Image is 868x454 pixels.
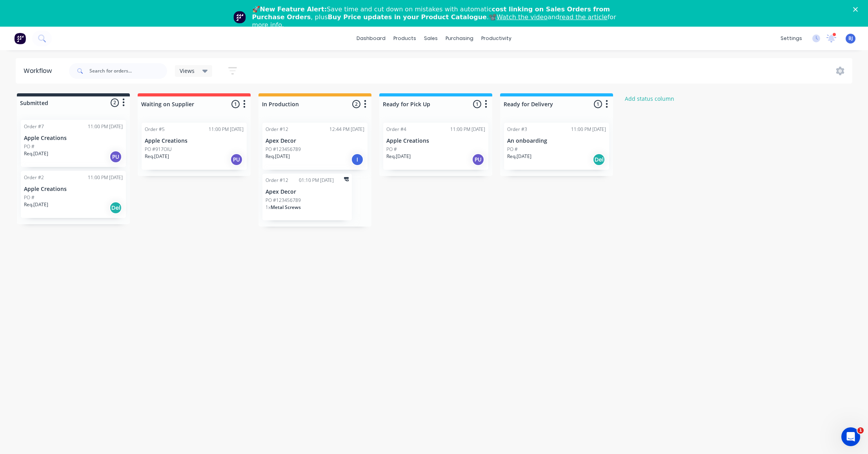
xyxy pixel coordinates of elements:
[262,123,368,170] div: Order #1212:44 PM [DATE]Apex DecorPO #123456789Req.[DATE]I
[230,153,243,166] div: PU
[266,153,290,160] p: Req. [DATE]
[386,138,485,144] p: Apple Creations
[351,153,364,166] div: I
[24,150,48,157] p: Req. [DATE]
[266,189,349,195] p: Apex Decor
[477,33,515,44] div: productivity
[442,33,477,44] div: purchasing
[271,204,301,211] span: Metal Screws
[145,126,165,133] div: Order #5
[209,126,244,133] div: 11:00 PM [DATE]
[593,153,605,166] div: Del
[266,177,288,184] div: Order #12
[21,171,126,218] div: Order #211:00 PM [DATE]Apple CreationsPO #Req.[DATE]Del
[848,35,853,42] span: BJ
[233,11,246,24] img: Profile image for Team
[145,153,169,160] p: Req. [DATE]
[145,138,244,144] p: Apple Creations
[252,5,610,21] b: cost linking on Sales Orders from Purchase Orders
[24,135,123,142] p: Apple Creations
[504,123,609,170] div: Order #311:00 PM [DATE]An onboardingPO #Req.[DATE]Del
[252,5,622,29] div: 🚀 Save time and cut down on mistakes with automatic , plus .📽️ and for more info.
[266,204,271,211] span: 1 x
[145,146,172,153] p: PO #917OIU
[88,123,123,130] div: 11:00 PM [DATE]
[21,120,126,167] div: Order #711:00 PM [DATE]Apple CreationsPO #Req.[DATE]PU
[841,427,860,446] iframe: Intercom live chat
[88,174,123,181] div: 11:00 PM [DATE]
[180,67,195,75] span: Views
[266,138,364,144] p: Apex Decor
[383,123,488,170] div: Order #411:00 PM [DATE]Apple CreationsPO #Req.[DATE]PU
[262,174,352,220] div: Order #1201:10 PM [DATE]Apex DecorPO #1234567891xMetal Screws
[266,197,301,204] p: PO #123456789
[777,33,806,44] div: settings
[420,33,442,44] div: sales
[507,138,606,144] p: An onboarding
[24,194,35,201] p: PO #
[142,123,247,170] div: Order #511:00 PM [DATE]Apple CreationsPO #917OIUReq.[DATE]PU
[507,153,531,160] p: Req. [DATE]
[328,13,487,21] b: Buy Price updates in your Product Catalogue
[853,7,861,12] div: Close
[266,146,301,153] p: PO #123456789
[386,146,397,153] p: PO #
[621,93,679,104] button: Add status column
[24,143,35,150] p: PO #
[299,177,334,184] div: 01:10 PM [DATE]
[14,33,26,44] img: Factory
[24,123,44,130] div: Order #7
[329,126,364,133] div: 12:44 PM [DATE]
[266,126,288,133] div: Order #12
[89,63,167,79] input: Search for orders...
[109,202,122,214] div: Del
[389,33,420,44] div: products
[24,66,56,76] div: Workflow
[507,146,518,153] p: PO #
[386,153,411,160] p: Req. [DATE]
[450,126,485,133] div: 11:00 PM [DATE]
[109,151,122,163] div: PU
[497,13,548,21] a: Watch the video
[559,13,608,21] a: read the article
[857,427,864,434] span: 1
[353,33,389,44] a: dashboard
[260,5,327,13] b: New Feature Alert:
[386,126,406,133] div: Order #4
[472,153,484,166] div: PU
[507,126,527,133] div: Order #3
[571,126,606,133] div: 11:00 PM [DATE]
[24,186,123,192] p: Apple Creations
[24,201,48,208] p: Req. [DATE]
[24,174,44,181] div: Order #2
